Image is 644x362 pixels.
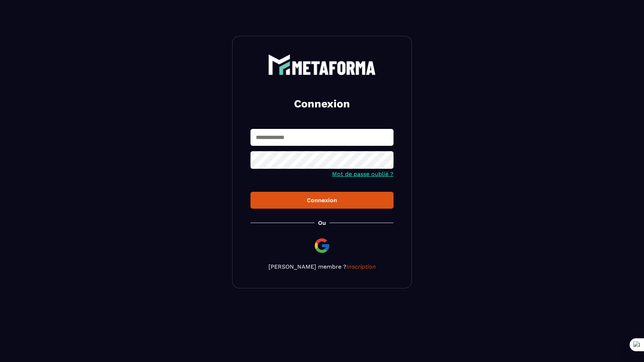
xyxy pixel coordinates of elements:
img: logo [268,54,376,75]
a: Mot de passe oublié ? [332,171,394,177]
a: logo [250,54,394,75]
img: google [313,237,331,254]
p: [PERSON_NAME] membre ? [250,263,394,270]
a: Inscription [346,263,376,270]
p: Ou [318,219,326,226]
div: Connexion [256,197,388,204]
h2: Connexion [259,97,385,111]
button: Connexion [250,192,394,209]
